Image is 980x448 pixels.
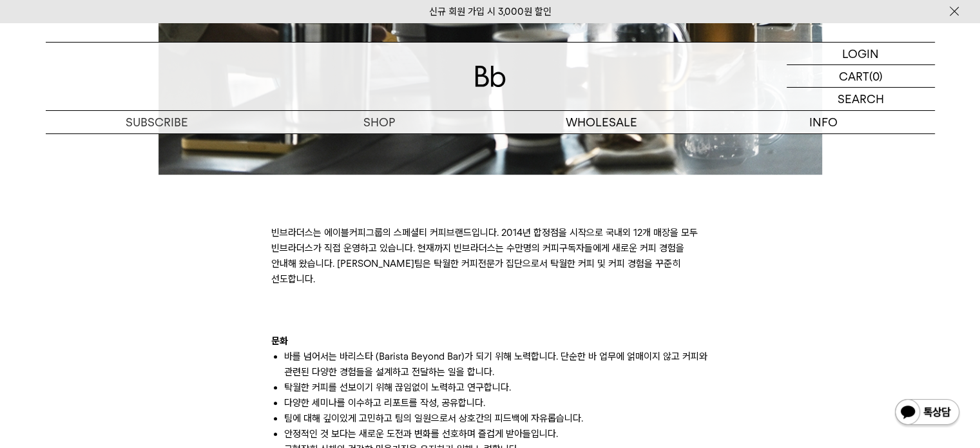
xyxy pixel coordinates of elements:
a: CART (0) [787,65,935,88]
li: 탁월한 커피를 선보이기 위해 끊임없이 노력하고 연구합니다. [284,380,709,395]
a: SUBSCRIBE [46,111,268,133]
p: SEARCH [838,88,884,110]
p: (0) [869,65,883,87]
b: 문화 [271,335,288,347]
p: CART [839,65,869,87]
li: 다양한 세미나를 이수하고 리포트를 작성, 공유합니다. [284,395,709,411]
a: SHOP [268,111,490,133]
p: INFO [713,111,935,133]
li: 안정적인 것 보다는 새로운 도전과 변화를 선호하며 즐겁게 받아들입니다. [284,426,709,442]
li: 바를 넘어서는 바리스타 (Barista Beyond Bar)가 되기 위해 노력합니다. 단순한 바 업무에 얽매이지 않고 커피와 관련된 다양한 경험들을 설계하고 전달하는 일을 합니다. [284,349,709,380]
a: 신규 회원 가입 시 3,000원 할인 [429,6,552,17]
li: 팀에 대해 깊이있게 고민하고 팀의 일원으로서 상호간의 피드백에 자유롭습니다. [284,411,709,426]
a: LOGIN [787,43,935,65]
p: WHOLESALE [490,111,713,133]
p: 빈브라더스는 에이블커피그룹의 스페셜티 커피브랜드입니다. 2014년 합정점을 시작으로 국내외 12개 매장을 모두 빈브라더스가 직접 운영하고 있습니다. 현재까지 빈브라더스는 수만... [271,225,709,287]
img: 카카오톡 채널 1:1 채팅 버튼 [894,398,961,429]
img: 로고 [475,66,506,87]
p: LOGIN [842,43,879,64]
